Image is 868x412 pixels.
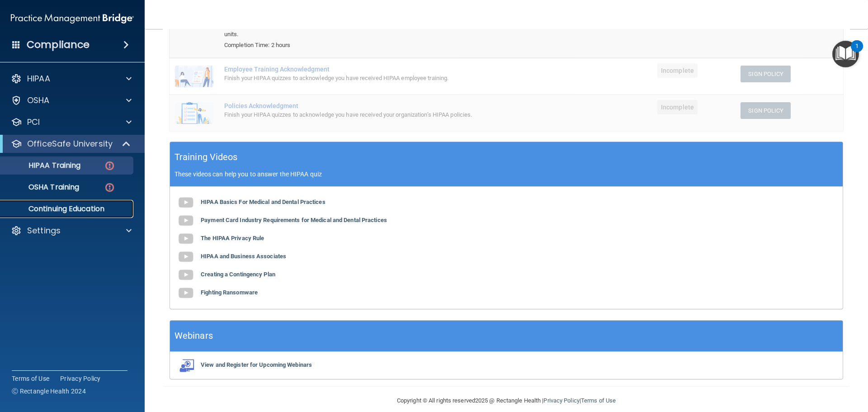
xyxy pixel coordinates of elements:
div: Finish your HIPAA quizzes to acknowledge you have received HIPAA employee training. [224,73,542,84]
a: Terms of Use [581,397,616,404]
a: Privacy Policy [60,374,101,383]
p: These videos can help you to answer the HIPAA quiz [175,170,838,178]
h5: Training Videos [175,149,238,165]
h5: Webinars [175,328,213,344]
div: 1 [855,46,859,58]
a: OSHA [11,95,132,106]
button: Sign Policy [741,66,791,82]
h4: Compliance [27,38,90,51]
b: HIPAA Basics For Medical and Dental Practices [201,199,325,205]
p: PCI [27,117,40,128]
img: danger-circle.6113f641.png [104,182,115,193]
b: View and Register for Upcoming Webinars [201,361,312,368]
b: Creating a Contingency Plan [201,271,275,278]
div: Employee Training Acknowledgment [224,66,542,73]
p: Continuing Education [6,204,129,213]
img: gray_youtube_icon.38fcd6cc.png [177,248,195,266]
b: HIPAA and Business Associates [201,253,286,260]
a: PCI [11,117,132,128]
img: gray_youtube_icon.38fcd6cc.png [177,284,195,302]
img: gray_youtube_icon.38fcd6cc.png [177,230,195,248]
img: gray_youtube_icon.38fcd6cc.png [177,266,195,284]
span: Incomplete [657,100,698,114]
b: Fighting Ransomware [201,289,258,296]
button: Sign Policy [741,102,791,119]
img: PMB logo [11,9,134,28]
p: OfficeSafe University [27,138,113,149]
b: The HIPAA Privacy Rule [201,235,264,242]
div: Policies Acknowledgment [224,102,542,109]
iframe: Drift Widget Chat Controller [712,348,857,384]
div: Completion Time: 2 hours [224,40,542,51]
a: Privacy Policy [543,397,579,404]
a: Terms of Use [12,374,49,383]
a: HIPAA [11,73,132,84]
a: OfficeSafe University [11,138,131,149]
img: danger-circle.6113f641.png [104,160,115,171]
p: HIPAA Training [6,161,80,170]
span: Incomplete [657,63,698,78]
img: webinarIcon.c7ebbf15.png [177,359,195,372]
img: gray_youtube_icon.38fcd6cc.png [177,212,195,230]
b: Payment Card Industry Requirements for Medical and Dental Practices [201,217,387,223]
span: Ⓒ Rectangle Health 2024 [12,387,86,396]
img: gray_youtube_icon.38fcd6cc.png [177,194,195,212]
button: Open Resource Center, 1 new notification [832,41,859,67]
p: HIPAA [27,73,50,84]
p: OSHA Training [6,183,79,192]
p: Settings [27,225,61,236]
a: Settings [11,225,132,236]
p: OSHA [27,95,50,106]
div: Finish your HIPAA quizzes to acknowledge you have received your organization’s HIPAA policies. [224,109,542,120]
